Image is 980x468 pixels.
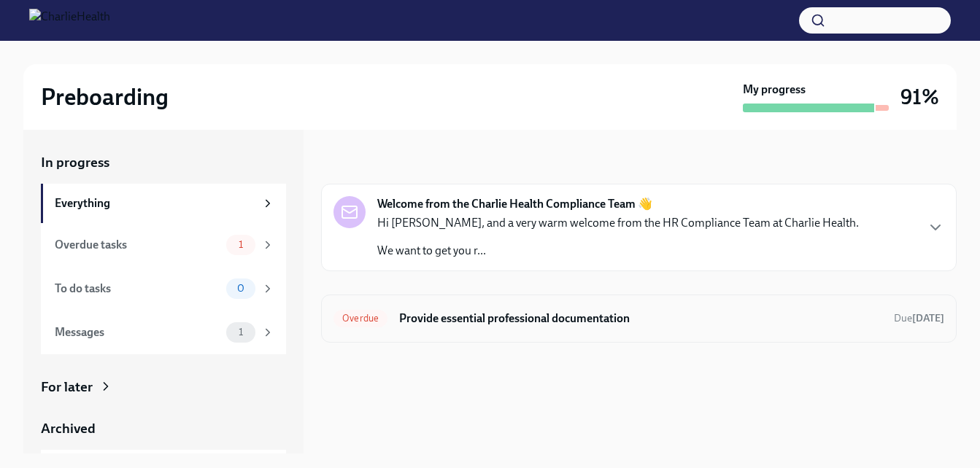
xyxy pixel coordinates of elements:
[894,312,944,324] span: Due
[41,82,169,112] h2: Preboarding
[743,82,806,98] strong: My progress
[377,196,652,212] strong: Welcome from the Charlie Health Compliance Team 👋
[41,153,286,172] a: In progress
[321,153,390,172] div: In progress
[41,378,93,397] div: For later
[41,184,286,223] a: Everything
[333,313,387,324] span: Overdue
[399,311,882,327] h6: Provide essential professional documentation
[41,378,286,397] a: For later
[41,267,286,311] a: To do tasks0
[41,311,286,354] a: Messages1
[912,312,944,324] strong: [DATE]
[377,243,859,259] p: We want to get you r...
[29,9,110,32] img: CharlieHealth
[228,283,253,294] span: 0
[55,237,220,253] div: Overdue tasks
[41,223,286,267] a: Overdue tasks1
[230,327,252,338] span: 1
[900,84,939,110] h3: 91%
[55,324,220,340] div: Messages
[377,215,859,231] p: Hi [PERSON_NAME], and a very warm welcome from the HR Compliance Team at Charlie Health.
[55,195,255,211] div: Everything
[333,307,944,330] a: OverdueProvide essential professional documentationDue[DATE]
[41,419,286,438] a: Archived
[55,281,220,297] div: To do tasks
[894,311,944,325] span: August 5th, 2025 08:00
[230,239,252,250] span: 1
